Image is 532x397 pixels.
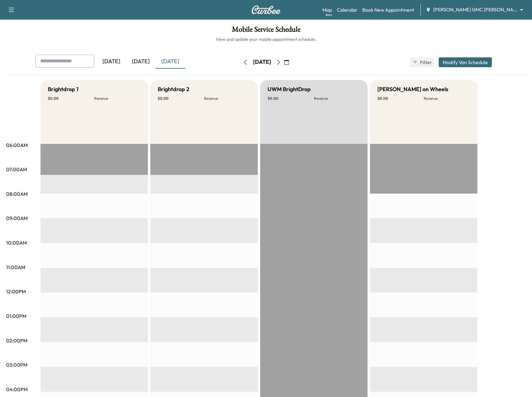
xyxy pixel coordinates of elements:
button: Modify Van Schedule [439,57,492,67]
p: 09:00AM [6,214,28,222]
p: Revenue [424,96,470,101]
p: 02:00PM [6,337,27,344]
p: $ 0.00 [377,96,424,101]
p: 10:00AM [6,239,27,246]
div: [DATE] [156,55,185,69]
h5: Brightdrop 1 [48,85,79,94]
h5: [PERSON_NAME] on Wheels [377,85,448,94]
button: Filter [410,57,434,67]
h6: View and update your mobile appointment schedule. [6,36,526,42]
p: 06:00AM [6,141,28,149]
p: $ 0.00 [158,96,204,101]
p: $ 0.00 [48,96,94,101]
p: 11:00AM [6,264,25,271]
a: MapBeta [322,6,332,13]
p: 03:00PM [6,361,27,368]
p: 12:00PM [6,288,26,295]
p: Revenue [314,96,360,101]
span: Filter [420,59,431,66]
p: Revenue [94,96,141,101]
p: Revenue [204,96,250,101]
h1: Mobile Service Schedule [6,26,526,36]
p: 08:00AM [6,190,28,198]
p: 04:00PM [6,386,28,393]
h5: Brightdrop 2 [158,85,189,94]
a: Calendar [337,6,357,13]
div: [DATE] [97,55,126,69]
p: $ 0.00 [268,96,314,101]
h5: UWM BrightDrop [268,85,311,94]
div: [DATE] [126,55,156,69]
p: 07:00AM [6,166,27,173]
span: [PERSON_NAME] GMC [PERSON_NAME] [433,6,517,13]
p: 01:00PM [6,312,26,320]
img: Curbee Logo [251,6,281,14]
a: Book New Appointment [362,6,414,13]
div: [DATE] [253,58,271,66]
div: Beta [326,13,332,17]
